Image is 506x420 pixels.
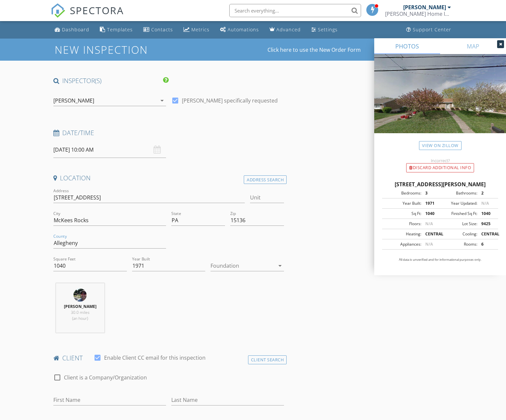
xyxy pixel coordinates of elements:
[53,142,166,158] input: Select date
[421,211,440,217] div: 1040
[64,304,97,309] strong: [PERSON_NAME]
[217,24,262,36] a: Automations (Basic)
[440,231,477,237] div: Cooling:
[151,26,173,33] div: Contacts
[421,200,440,206] div: 1971
[51,3,65,18] img: The Best Home Inspection Software - Spectora
[374,38,440,54] a: PHOTOS
[384,211,421,217] div: Sq Ft:
[141,24,176,36] a: Contacts
[73,288,87,302] img: 203b0b4a90884c76ac1370bd73afdc57.jpeg
[374,158,506,163] div: Incorrect?
[309,24,340,36] a: Settings
[97,24,135,36] a: Templates
[440,190,477,196] div: Bathrooms:
[477,190,496,196] div: 2
[62,26,89,33] div: Dashboard
[384,221,421,227] div: Floors:
[72,315,88,321] span: (an hour)
[276,26,301,33] div: Advanced
[477,221,496,227] div: 9425
[276,262,284,270] i: arrow_drop_down
[53,174,284,182] h4: Location
[413,26,451,33] div: Support Center
[425,221,433,226] span: N/A
[104,354,206,361] label: Enable Client CC email for this inspection
[53,354,284,362] h4: client
[419,141,462,150] a: View on Zillow
[440,211,477,217] div: Finished Sq Ft:
[71,310,90,315] span: 30.0 miles
[421,190,440,196] div: 3
[425,241,433,247] span: N/A
[318,26,338,33] div: Settings
[481,200,489,206] span: N/A
[52,24,92,36] a: Dashboard
[53,98,94,104] div: [PERSON_NAME]
[477,241,496,247] div: 6
[477,231,496,237] div: CENTRAL
[477,211,496,217] div: 1040
[182,97,278,104] label: [PERSON_NAME] specifically requested
[51,9,124,23] a: SPECTORA
[191,26,210,33] div: Metrics
[267,24,303,36] a: Advanced
[181,24,212,36] a: Metrics
[374,54,506,149] img: streetview
[384,190,421,196] div: Bedrooms:
[70,3,124,17] span: SPECTORA
[384,241,421,247] div: Appliances:
[244,175,287,184] div: Address Search
[229,4,361,17] input: Search everything...
[440,221,477,227] div: Lot Size:
[403,4,446,11] div: [PERSON_NAME]
[382,180,498,188] div: [STREET_ADDRESS][PERSON_NAME]
[384,231,421,237] div: Heating:
[421,231,440,237] div: CENTRAL
[55,44,201,55] h1: New Inspection
[64,374,147,381] label: Client is a Company/Organization
[107,26,133,33] div: Templates
[406,163,474,172] div: Discard Additional info
[382,257,498,262] p: All data is unverified and for informational purposes only.
[267,47,361,52] a: Click here to use the New Order Form
[248,355,287,364] div: Client Search
[53,76,169,85] h4: INSPECTOR(S)
[384,200,421,206] div: Year Built:
[158,97,166,105] i: arrow_drop_down
[440,241,477,247] div: Rooms:
[385,11,451,17] div: Helman Home Inspections, LLC
[440,38,506,54] a: MAP
[404,24,454,36] a: Support Center
[53,129,284,137] h4: Date/Time
[228,26,259,33] div: Automations
[440,200,477,206] div: Year Updated:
